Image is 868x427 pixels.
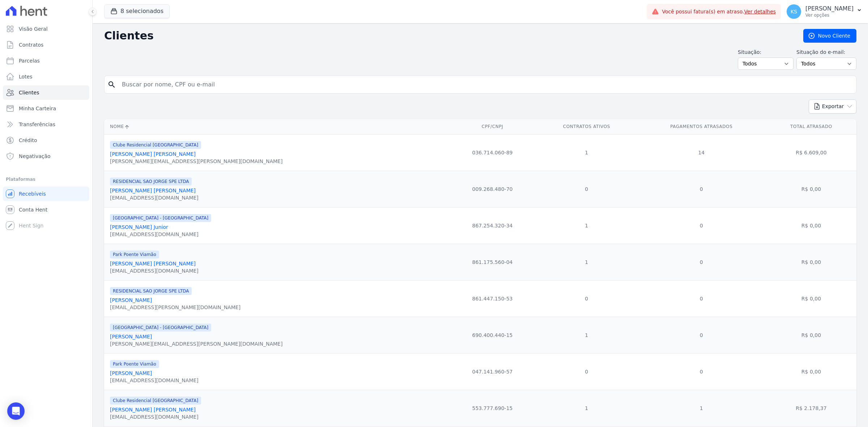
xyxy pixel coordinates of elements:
[19,89,39,96] span: Clientes
[766,244,856,280] td: R$ 0,00
[536,207,637,244] td: 1
[110,360,159,368] span: Park Poente Viamão
[107,80,116,89] i: search
[637,119,766,134] th: Pagamentos Atrasados
[662,8,776,16] span: Você possui fatura(s) em atraso.
[3,187,89,201] a: Recebíveis
[809,99,856,114] button: Exportar
[536,280,637,317] td: 0
[110,370,152,376] a: [PERSON_NAME]
[803,29,856,43] a: Novo Cliente
[448,244,536,280] td: 861.175.560-04
[7,402,25,420] div: Open Intercom Messenger
[448,207,536,244] td: 867.254.320-34
[6,175,86,184] div: Plataformas
[19,25,48,33] span: Visão Geral
[104,4,170,18] button: 8 selecionados
[19,190,46,197] span: Recebíveis
[110,178,192,185] span: RESIDENCIAL SAO JORGE SPE LTDA
[104,29,792,42] h2: Clientes
[3,69,89,84] a: Lotes
[637,353,766,390] td: 0
[637,171,766,207] td: 0
[110,158,282,165] div: [PERSON_NAME][EMAIL_ADDRESS][PERSON_NAME][DOMAIN_NAME]
[791,9,797,14] span: KS
[536,353,637,390] td: 0
[805,12,854,18] p: Ver opções
[766,353,856,390] td: R$ 0,00
[110,214,211,222] span: [GEOGRAPHIC_DATA] - [GEOGRAPHIC_DATA]
[448,390,536,426] td: 553.777.690-15
[110,194,199,201] div: [EMAIL_ADDRESS][DOMAIN_NAME]
[118,77,853,92] input: Buscar por nome, CPF ou e-mail
[637,390,766,426] td: 1
[448,280,536,317] td: 861.447.150-53
[19,57,40,64] span: Parcelas
[110,224,168,230] a: [PERSON_NAME] Junior
[536,171,637,207] td: 0
[3,101,89,116] a: Minha Carteira
[448,317,536,353] td: 690.400.440-15
[110,141,201,149] span: Clube Residencial [GEOGRAPHIC_DATA]
[448,171,536,207] td: 009.268.480-70
[19,105,56,112] span: Minha Carteira
[536,317,637,353] td: 1
[19,73,33,80] span: Lotes
[448,119,536,134] th: CPF/CNPJ
[110,188,196,193] a: [PERSON_NAME] [PERSON_NAME]
[3,133,89,148] a: Crédito
[3,117,89,132] a: Transferências
[104,119,448,134] th: Nome
[766,390,856,426] td: R$ 2.178,37
[536,119,637,134] th: Contratos Ativos
[110,304,241,311] div: [EMAIL_ADDRESS][PERSON_NAME][DOMAIN_NAME]
[796,48,856,56] label: Situação do e-mail:
[3,22,89,36] a: Visão Geral
[110,397,201,405] span: Clube Residencial [GEOGRAPHIC_DATA]
[766,171,856,207] td: R$ 0,00
[19,121,55,128] span: Transferências
[448,134,536,171] td: 036.714.060-89
[110,407,196,413] a: [PERSON_NAME] [PERSON_NAME]
[110,413,201,420] div: [EMAIL_ADDRESS][DOMAIN_NAME]
[19,153,51,160] span: Negativação
[805,5,854,12] p: [PERSON_NAME]
[637,244,766,280] td: 0
[766,119,856,134] th: Total Atrasado
[448,353,536,390] td: 047.141.960-57
[110,297,152,303] a: [PERSON_NAME]
[19,206,47,213] span: Conta Hent
[536,244,637,280] td: 1
[19,41,43,48] span: Contratos
[637,134,766,171] td: 14
[637,207,766,244] td: 0
[536,390,637,426] td: 1
[744,9,776,14] a: Ver detalhes
[3,38,89,52] a: Contratos
[110,334,152,340] a: [PERSON_NAME]
[110,287,192,295] span: RESIDENCIAL SAO JORGE SPE LTDA
[110,261,196,266] a: [PERSON_NAME] [PERSON_NAME]
[766,317,856,353] td: R$ 0,00
[110,267,199,274] div: [EMAIL_ADDRESS][DOMAIN_NAME]
[637,280,766,317] td: 0
[110,231,211,238] div: [EMAIL_ADDRESS][DOMAIN_NAME]
[536,134,637,171] td: 1
[3,149,89,163] a: Negativação
[110,151,196,157] a: [PERSON_NAME] [PERSON_NAME]
[3,85,89,100] a: Clientes
[110,340,282,347] div: [PERSON_NAME][EMAIL_ADDRESS][PERSON_NAME][DOMAIN_NAME]
[781,1,868,22] button: KS [PERSON_NAME] Ver opções
[637,317,766,353] td: 0
[3,54,89,68] a: Parcelas
[738,48,793,56] label: Situação:
[766,280,856,317] td: R$ 0,00
[3,202,89,217] a: Conta Hent
[110,251,159,259] span: Park Poente Viamão
[766,207,856,244] td: R$ 0,00
[766,134,856,171] td: R$ 6.609,00
[19,137,37,144] span: Crédito
[110,324,211,332] span: [GEOGRAPHIC_DATA] - [GEOGRAPHIC_DATA]
[110,377,199,384] div: [EMAIL_ADDRESS][DOMAIN_NAME]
